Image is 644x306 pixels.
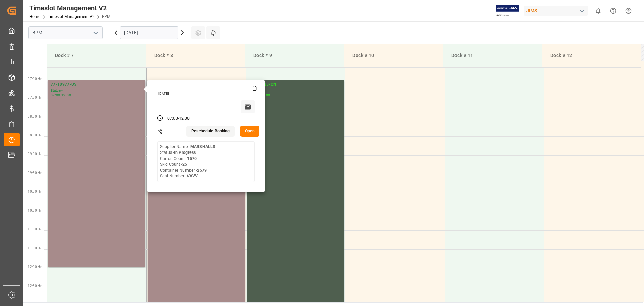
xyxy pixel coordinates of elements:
input: DD.MM.YYYY [120,26,178,39]
button: Reschedule Booking [186,126,234,137]
div: - [178,116,179,122]
div: Timeslot Management V2 [29,3,110,13]
b: VVVV [187,174,198,178]
div: Dock # 7 [52,49,141,62]
span: 11:00 Hr [28,227,41,231]
button: JIMS [524,4,591,17]
button: Open [240,126,260,137]
span: 09:30 Hr [28,171,41,175]
img: Exertis%20JAM%20-%20Email%20Logo.jpg_1722504956.jpg [496,5,519,17]
div: 12:00 [61,94,71,97]
a: Timeslot Management V2 [48,14,95,19]
div: [DATE] [156,91,257,96]
span: 12:00 Hr [28,265,41,269]
b: 2579 [197,168,207,173]
div: 77-10123-CN [250,81,342,88]
div: 77-10977-US [51,81,143,88]
div: Dock # 12 [548,49,636,62]
div: JIMS [524,6,588,16]
div: - [60,94,61,97]
b: In Progress [174,150,196,155]
span: 10:30 Hr [28,209,41,212]
span: 12:30 Hr [28,284,41,288]
div: Dock # 8 [152,49,239,62]
button: Help Center [606,3,621,18]
span: 08:00 Hr [28,115,41,118]
button: open menu [90,28,100,38]
div: Supplier Name - Status - Carton Count - Skid Count - Container Number - Seal Number - [160,144,215,179]
b: 25 [182,162,187,167]
b: MARSHALLS [190,144,215,149]
b: 1570 [187,156,197,161]
a: Home [29,14,40,19]
div: Status - [250,88,342,94]
div: 15:00 [261,94,270,97]
input: Type to search/select [28,26,103,39]
span: 10:00 Hr [28,190,41,193]
div: 12:00 [179,116,190,122]
div: Dock # 11 [449,49,537,62]
div: Status - [51,88,143,94]
button: show 0 new notifications [591,3,606,18]
span: 07:30 Hr [28,96,41,99]
span: 08:30 Hr [28,133,41,137]
span: 09:00 Hr [28,152,41,156]
span: 11:30 Hr [28,246,41,250]
div: Dock # 9 [251,49,338,62]
div: 07:00 [51,94,60,97]
span: 07:00 Hr [28,77,41,81]
div: Dock # 10 [350,49,437,62]
div: 07:00 [167,116,178,122]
